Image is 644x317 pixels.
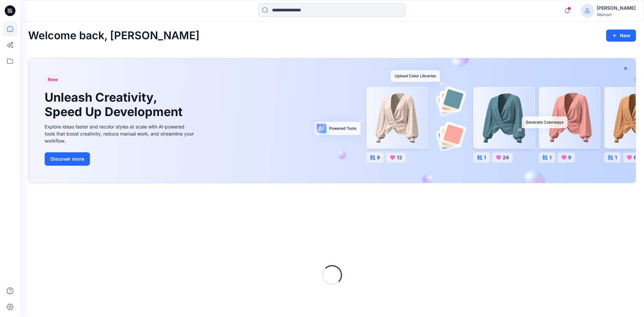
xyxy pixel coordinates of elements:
[45,123,196,144] div: Explore ideas faster and recolor styles at scale with AI-powered tools that boost creativity, red...
[28,30,200,42] h2: Welcome back, [PERSON_NAME]
[48,75,58,84] span: New
[45,90,185,119] h1: Unleash Creativity, Speed Up Development
[585,8,590,13] svg: avatar
[45,152,196,166] a: Discover more
[597,4,636,12] div: [PERSON_NAME]
[45,152,90,166] button: Discover more
[597,12,636,17] div: Walmart
[606,30,636,42] button: New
